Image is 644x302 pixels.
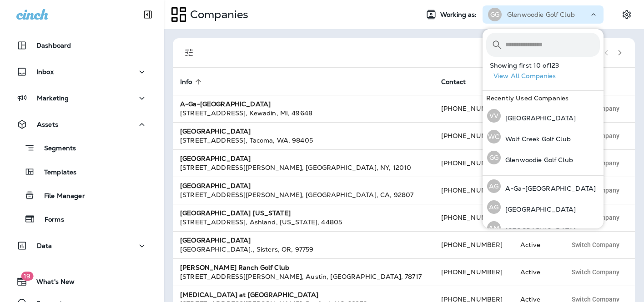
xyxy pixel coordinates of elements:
button: GGGlenwoodie Golf Club [483,147,604,168]
p: [GEOGRAPHIC_DATA] [501,114,576,122]
div: GG [487,151,501,164]
td: Active [513,258,559,286]
strong: [MEDICAL_DATA] at [GEOGRAPHIC_DATA] [180,291,318,299]
button: Filters [180,44,198,62]
p: File Manager [35,192,85,201]
p: Templates [35,168,76,177]
td: [PHONE_NUMBER] [434,258,513,286]
span: Contact [441,78,466,86]
div: [GEOGRAPHIC_DATA]. , Sisters , OR , 97759 [180,245,427,254]
div: [STREET_ADDRESS] , Kewadin , MI , 49648 [180,109,427,118]
button: Switch Company [567,238,624,252]
button: Segments [9,138,155,158]
td: [PHONE_NUMBER] [434,149,513,177]
div: VV [487,109,501,123]
div: [STREET_ADDRESS] , Tacoma , WA , 98405 [180,136,427,145]
p: Dashboard [36,42,71,49]
span: Switch Company [572,242,619,248]
p: Glenwoodie Golf Club [501,156,573,163]
p: Companies [186,8,248,21]
button: AM[GEOGRAPHIC_DATA] [483,218,604,238]
p: Glenwoodie Golf Club [507,11,575,18]
div: AG [487,179,501,193]
div: GG [488,8,502,21]
td: Active [513,231,559,258]
span: Contact [441,78,478,86]
p: Marketing [37,94,69,102]
p: Segments [35,144,76,153]
p: Forms [35,216,64,224]
p: Showing first 10 of 123 [490,62,604,69]
strong: A-Ga-[GEOGRAPHIC_DATA] [180,100,271,108]
strong: [GEOGRAPHIC_DATA] [180,236,251,244]
button: Assets [9,115,155,134]
button: Forms [9,209,155,228]
div: AM [487,221,501,235]
span: What's New [27,278,75,289]
p: A-Ga-[GEOGRAPHIC_DATA] [501,185,596,192]
div: Recently Used Companies [483,91,604,105]
strong: [PERSON_NAME] Ranch Golf Club [180,263,289,272]
span: 19 [21,272,33,281]
button: View All Companies [490,69,604,83]
span: Info [180,78,192,86]
span: Switch Company [572,269,619,275]
strong: [GEOGRAPHIC_DATA] [US_STATE] [180,209,291,217]
div: [STREET_ADDRESS] , Ashland , [US_STATE] , 44805 [180,218,427,227]
strong: [GEOGRAPHIC_DATA] [180,127,251,135]
button: Data [9,237,155,255]
div: AG [487,200,501,214]
button: Switch Company [567,265,624,279]
button: Collapse Sidebar [135,5,161,24]
p: Assets [37,121,58,128]
p: Inbox [36,68,54,75]
p: [GEOGRAPHIC_DATA] [501,206,576,213]
td: [PHONE_NUMBER] [434,95,513,122]
td: [PHONE_NUMBER] [434,231,513,258]
div: [STREET_ADDRESS][PERSON_NAME] , [GEOGRAPHIC_DATA] , CA , 92807 [180,190,427,199]
td: [PHONE_NUMBER] [434,204,513,231]
button: 19What's New [9,272,155,291]
button: File Manager [9,186,155,205]
div: [STREET_ADDRESS][PERSON_NAME] , [GEOGRAPHIC_DATA] , NY , 12010 [180,163,427,172]
button: Inbox [9,63,155,81]
strong: [GEOGRAPHIC_DATA] [180,182,251,190]
button: Templates [9,162,155,181]
p: Wolf Creek Golf Club [501,135,571,143]
button: VV[GEOGRAPHIC_DATA] [483,105,604,126]
button: Dashboard [9,36,155,54]
td: [PHONE_NUMBER] [434,177,513,204]
td: [PHONE_NUMBER] [434,122,513,149]
button: WCWolf Creek Golf Club [483,126,604,147]
p: [GEOGRAPHIC_DATA] [501,227,576,234]
button: AG[GEOGRAPHIC_DATA] [483,197,604,218]
span: Info [180,78,204,86]
strong: [GEOGRAPHIC_DATA] [180,154,251,163]
p: Data [37,242,52,249]
button: Settings [619,6,635,23]
div: WC [487,130,501,144]
button: AGA-Ga-[GEOGRAPHIC_DATA] [483,176,604,197]
span: Working as: [440,11,479,19]
button: Marketing [9,89,155,107]
div: [STREET_ADDRESS][PERSON_NAME] , Austin , [GEOGRAPHIC_DATA] , 78717 [180,272,427,281]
